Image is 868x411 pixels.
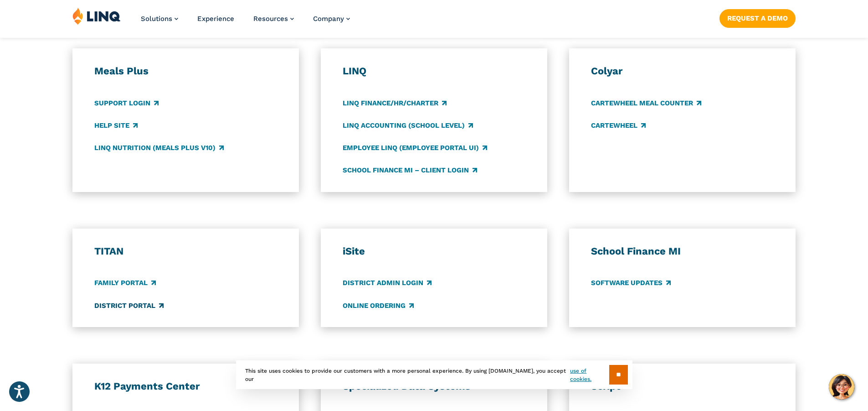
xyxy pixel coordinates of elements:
[141,15,178,23] a: Solutions
[591,65,774,78] h3: Colyar
[141,15,172,23] span: Solutions
[253,15,294,23] a: Resources
[236,360,632,389] div: This site uses cookies to provide our customers with a more personal experience. By using [DOMAIN...
[343,301,414,311] a: Online Ordering
[570,367,609,383] a: use of cookies.
[94,65,277,78] h3: Meals Plus
[313,15,344,23] span: Company
[343,120,473,130] a: LINQ Accounting (school level)
[343,245,526,258] h3: iSite
[829,374,854,400] button: Hello, have a question? Let’s chat.
[343,98,447,108] a: LINQ Finance/HR/Charter
[591,245,774,258] h3: School Finance MI
[94,278,156,288] a: Family Portal
[94,143,224,153] a: LINQ Nutrition (Meals Plus v10)
[253,15,288,23] span: Resources
[591,98,701,108] a: CARTEWHEEL Meal Counter
[591,120,646,130] a: CARTEWHEEL
[94,245,277,258] h3: TITAN
[313,15,350,23] a: Company
[141,7,350,37] nav: Primary Navigation
[719,9,796,27] a: Request a Demo
[72,7,121,25] img: LINQ | K‑12 Software
[343,65,526,78] h3: LINQ
[94,98,159,108] a: Support Login
[343,143,487,153] a: Employee LINQ (Employee Portal UI)
[719,7,796,27] nav: Button Navigation
[343,278,431,288] a: District Admin Login
[343,165,477,175] a: School Finance MI – Client Login
[94,120,138,130] a: Help Site
[591,278,671,288] a: Software Updates
[197,15,234,23] a: Experience
[94,301,164,311] a: District Portal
